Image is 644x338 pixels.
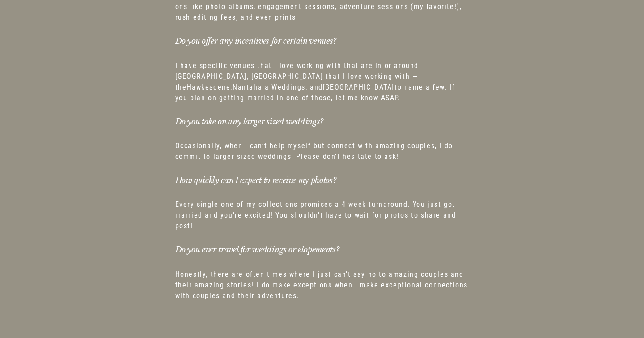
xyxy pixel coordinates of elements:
[175,270,470,300] span: Honestly, there are often times where I just can’t say no to amazing couples and their amazing st...
[175,141,456,161] span: Occasionally, when I can’t help myself but connect with amazing couples, I do commit to larger si...
[305,83,323,91] span: , and
[175,36,336,46] em: Do you offer any incentives for certain venues?
[175,245,339,255] em: Do you ever travel for weddings or elopements?
[175,175,336,185] em: How quickly can I expect to receive my photos?
[323,83,394,91] a: [GEOGRAPHIC_DATA]
[175,200,458,230] span: Every single one of my collections promises a 4 week turnaround. You just got married and you’re ...
[230,83,233,91] span: ,
[233,83,305,91] a: Nantahala Weddings
[175,117,323,127] em: Do you take on any larger sized weddings?
[175,83,458,102] span: to name a few. If you plan on getting married in one of those, let me know ASAP.
[186,83,230,91] a: Hawkesdene
[175,61,421,91] span: I have specific venues that I love working with that are in or around [GEOGRAPHIC_DATA], [GEOGRAP...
